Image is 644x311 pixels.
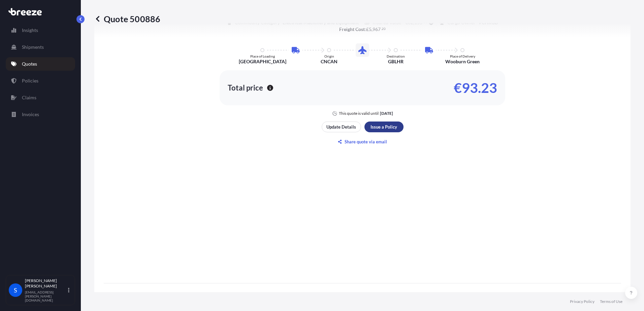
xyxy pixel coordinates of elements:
p: Quotes [22,61,37,67]
p: Quote 500886 [94,13,160,24]
p: CNCAN [321,58,337,65]
span: S [14,287,17,293]
p: Insights [22,27,38,34]
p: Share quote via email [345,138,387,145]
p: Invoices [22,111,39,118]
p: €93.23 [454,82,497,93]
p: Claims [22,94,36,101]
a: Policies [6,74,75,88]
a: Shipments [6,40,75,54]
p: [PERSON_NAME] [PERSON_NAME] [25,278,67,289]
a: Claims [6,91,75,104]
p: Policies [22,77,38,84]
p: Place of Delivery [450,54,475,58]
p: Update Details [326,124,356,130]
p: Destination [387,54,405,58]
p: Place of Loading [250,54,275,58]
button: Update Details [322,122,361,132]
a: Invoices [6,108,75,121]
p: This quote is valid until [339,111,379,116]
a: Quotes [6,57,75,71]
p: [EMAIL_ADDRESS][PERSON_NAME][DOMAIN_NAME] [25,290,67,302]
p: Total price [228,84,263,91]
a: Insights [6,24,75,37]
p: GBLHR [388,58,404,65]
button: Issue a Policy [364,122,404,132]
div: Main Exclusions [112,286,613,302]
p: Shipments [22,44,44,50]
p: Origin [324,54,334,58]
p: Issue a Policy [371,124,397,130]
button: Share quote via email [322,136,404,147]
p: [GEOGRAPHIC_DATA] [239,58,286,65]
span: Main Exclusions [112,291,150,298]
p: [DATE] [380,111,393,116]
p: Wooburn Green [445,58,480,65]
a: Terms of Use [600,299,622,304]
a: Privacy Policy [570,299,594,304]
